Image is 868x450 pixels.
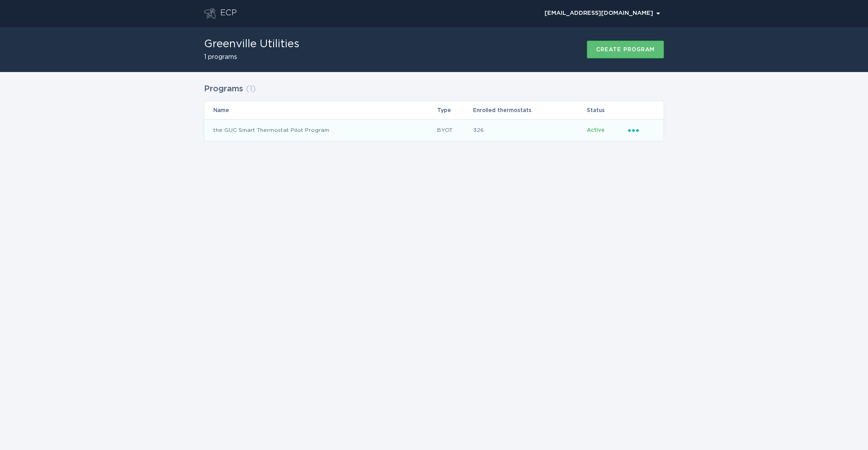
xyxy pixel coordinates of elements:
th: Name [204,101,437,119]
th: Status [586,101,628,119]
td: the GUC Smart Thermostat Pilot Program [204,119,437,141]
button: Go to dashboard [204,8,216,19]
div: [EMAIL_ADDRESS][DOMAIN_NAME] [545,11,660,16]
td: 326 [473,119,586,141]
tr: Table Headers [204,101,664,119]
span: Active [587,127,605,133]
div: Create program [596,47,655,52]
th: Type [437,101,473,119]
div: ECP [220,8,237,19]
div: Popover menu [628,125,655,135]
span: ( 1 ) [246,85,256,93]
div: Popover menu [540,7,664,20]
th: Enrolled thermostats [473,101,586,119]
h1: Greenville Utilities [204,39,299,49]
button: Create program [587,40,664,58]
tr: 5d672ec003d04d4b9f6bf6b39fe91da4 [204,119,664,141]
h2: Programs [204,81,243,97]
button: Open user account details [540,7,664,20]
h2: 1 programs [204,54,299,60]
td: BYOT [437,119,473,141]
